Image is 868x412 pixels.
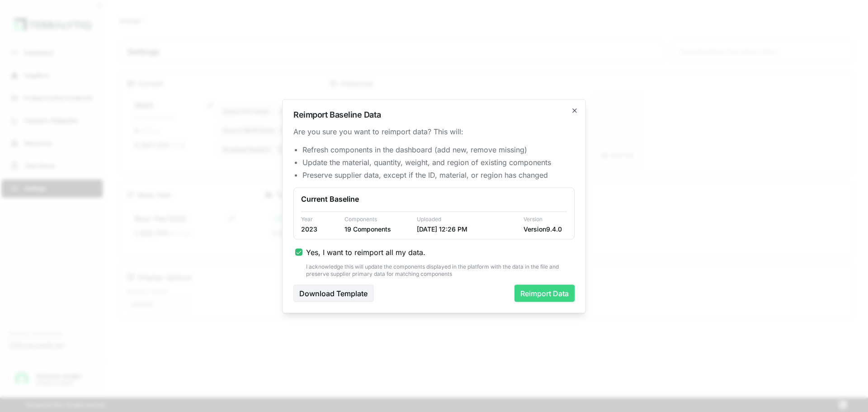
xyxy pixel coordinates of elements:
[301,193,567,204] div: Current Baseline
[306,263,575,277] div: I acknowledge this will update the components displayed in the platform with the data in the file...
[301,224,337,233] div: 2023
[293,284,373,302] button: Download Template
[301,215,337,223] div: Year
[293,126,575,137] div: Are you sure you want to reimport data? This will:
[295,248,302,256] button: Yes, I want to reimport all my data.
[344,215,410,223] div: Components
[524,224,567,233] div: Version 9.4.0
[514,284,575,302] button: Reimport Data
[417,224,516,233] div: [DATE] 12:26 PM
[524,215,567,223] div: Version
[306,246,425,257] span: Yes, I want to reimport all my data.
[417,215,516,223] div: Uploaded
[302,169,575,180] li: Preserve supplier data, except if the ID, material, or region has changed
[302,156,575,167] li: Update the material, quantity, weight, and region of existing components
[293,110,575,118] h2: Reimport Baseline Data
[302,144,575,155] li: Refresh components in the dashboard (add new, remove missing)
[344,224,410,233] div: 19 Components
